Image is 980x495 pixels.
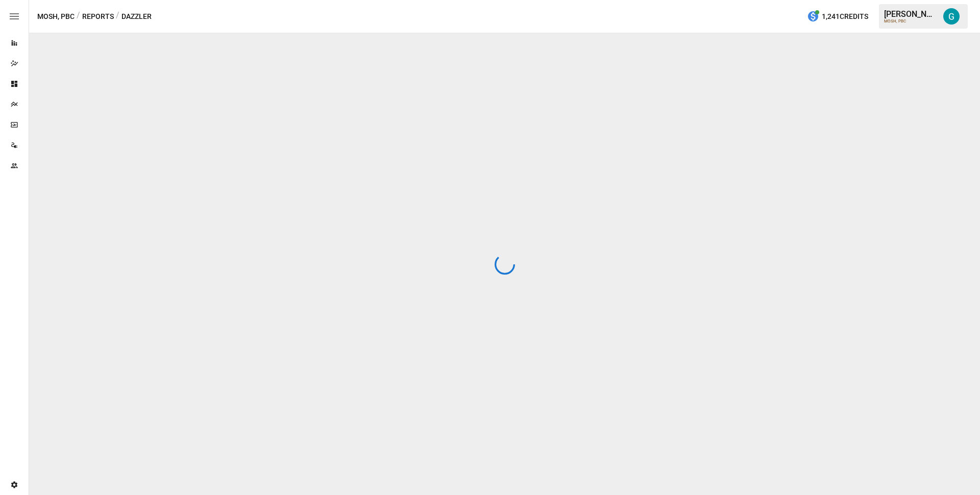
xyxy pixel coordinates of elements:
[37,10,75,23] button: MOSH, PBC
[943,8,960,25] img: Gavin Acres
[822,10,868,23] span: 1,241 Credits
[116,10,119,23] div: /
[77,10,80,23] div: /
[884,19,937,24] div: MOSH, PBC
[803,7,872,26] button: 1,241Credits
[884,9,937,19] div: [PERSON_NAME]
[82,10,114,23] button: Reports
[937,2,966,31] button: Gavin Acres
